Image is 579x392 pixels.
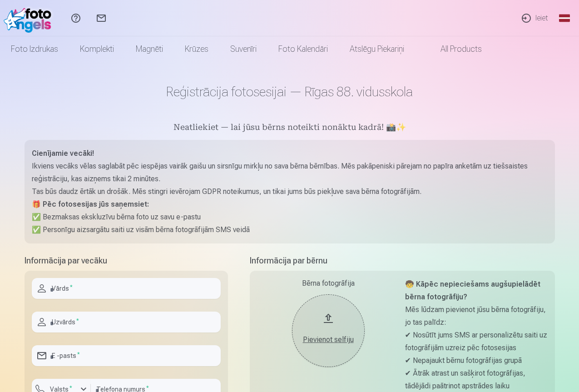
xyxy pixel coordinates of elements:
[405,329,548,354] p: ✔ Nosūtīt jums SMS ar personalizētu saiti uz fotogrāfijām uzreiz pēc fotosesijas
[174,36,219,62] a: Krūzes
[405,303,548,329] p: Mēs lūdzam pievienot jūsu bērna fotogrāfiju, jo tas palīdz:
[25,254,228,267] h5: Informācija par vecāku
[292,294,365,367] button: Pievienot selfiju
[125,36,174,62] a: Magnēti
[32,149,94,158] strong: Cienījamie vecāki!
[250,254,555,267] h5: Informācija par bērnu
[32,223,548,236] p: ✅ Personīgu aizsargātu saiti uz visām bērna fotogrāfijām SMS veidā
[339,36,415,62] a: Atslēgu piekariņi
[32,160,548,185] p: Ikviens vecāks vēlas saglabāt pēc iespējas vairāk gaišu un sirsnīgu mirkļu no sava bērna bērnības...
[301,334,356,345] div: Pievienot selfiju
[405,354,548,367] p: ✔ Nepajaukt bērnu fotogrāfijas grupā
[257,278,400,289] div: Bērna fotogrāfija
[415,36,493,62] a: All products
[405,280,540,301] strong: 🧒 Kāpēc nepieciešams augšupielādēt bērna fotogrāfiju?
[4,4,56,33] img: /fa1
[219,36,267,62] a: Suvenīri
[25,122,555,134] h5: Neatliekiet — lai jūsu bērns noteikti nonāktu kadrā! 📸✨
[32,185,548,198] p: Tas būs daudz ērtāk un drošāk. Mēs stingri ievērojam GDPR noteikumus, un tikai jums būs piekļuve ...
[25,84,555,100] h1: Reģistrācija fotosesijai — Rīgas 88. vidusskola
[267,36,339,62] a: Foto kalendāri
[32,211,548,223] p: ✅ Bezmaksas ekskluzīvu bērna foto uz savu e-pastu
[32,200,149,208] strong: 🎁 Pēc fotosesijas jūs saņemsiet:
[69,36,125,62] a: Komplekti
